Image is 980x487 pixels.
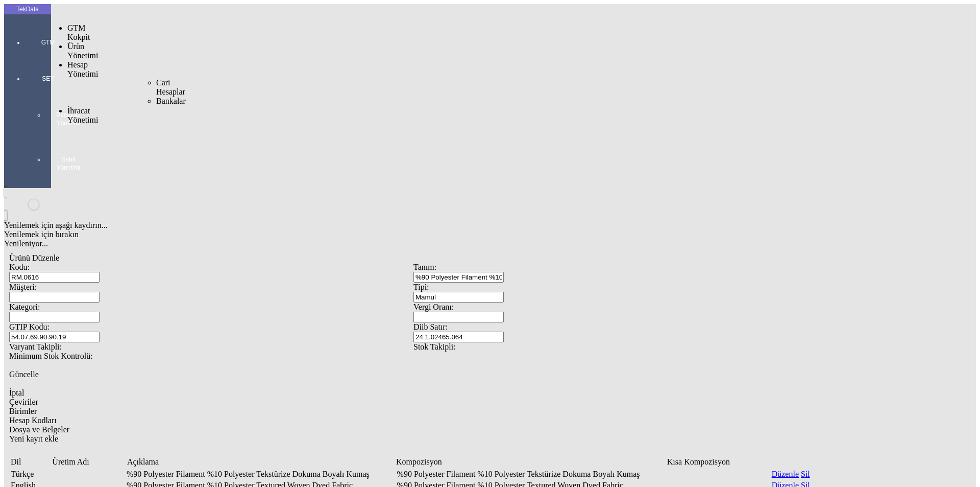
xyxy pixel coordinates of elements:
[396,457,665,467] div: Kompozisyon
[396,457,666,467] td: Sütun Kompozisyon
[127,457,395,467] td: Sütun Açıklama
[9,388,24,397] span: İptal
[67,42,98,60] span: Ürün Yönetimi
[667,457,771,467] div: Kısa Kompozisyon
[156,97,186,105] span: Bankalar
[9,434,58,443] span: Yeni kayıt ekle
[4,239,823,248] div: Yenileniyor...
[52,457,125,467] div: Üretim Adı
[126,469,396,479] td: %90 Polyester Filament %10 Polyester Tekstürize Dokuma Boyalı Kumaş
[413,303,454,311] span: Vergi Oranı:
[9,352,93,360] span: Minimum Stok Kontrolü:
[10,469,53,479] td: Türkçe
[9,253,59,262] span: Ürünü Düzenle
[4,230,823,239] div: Yenilemek için bırakın
[67,106,98,124] span: İhracat Yönetimi
[9,342,62,351] span: Varyant Takipli:
[413,322,448,331] span: Diib Satır:
[4,5,51,13] div: TekData
[413,342,456,351] span: Stok Takipli:
[9,416,57,425] span: Hesap Kodları
[397,469,666,479] td: %90 Polyester Filament %10 Polyester Tekstürize Dokuma Boyalı Kumaş
[772,470,799,478] a: Düzenle
[9,370,39,379] span: Güncelle
[801,470,810,478] a: Sil
[9,398,38,406] span: Çeviriler
[9,283,37,291] span: Müşteri:
[11,457,50,467] div: Dil
[9,434,818,444] div: Yeni kayıt ekle
[667,457,771,467] td: Sütun Kısa Kompozisyon
[413,283,429,291] span: Tipi:
[9,425,69,434] span: Dosya ve Belgeler
[10,457,51,467] td: Sütun Dil
[67,24,90,41] span: GTM Kokpit
[9,303,40,311] span: Kategori:
[9,407,37,415] span: Birimler
[413,263,436,271] span: Tanım:
[4,221,823,230] div: Yenilemek için aşağı kaydırın...
[156,78,185,96] span: Cari Hesaplar
[33,75,63,83] span: SET
[9,263,30,271] span: Kodu:
[9,322,50,331] span: GTIP Kodu:
[9,370,818,379] dx-button: Güncelle
[127,457,394,467] div: Açıklama
[67,60,98,78] span: Hesap Yönetimi
[52,457,126,467] td: Sütun Üretim Adı
[9,388,818,398] dx-button: İptal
